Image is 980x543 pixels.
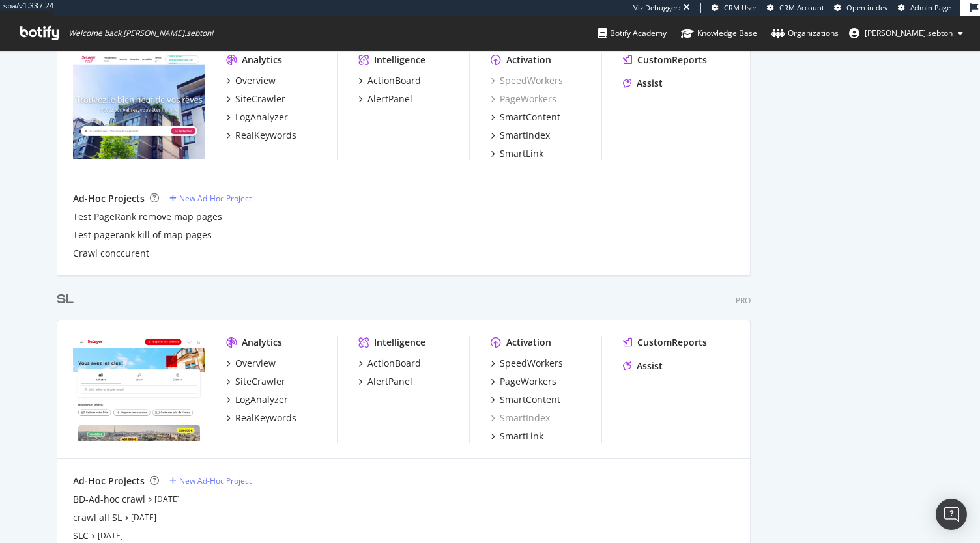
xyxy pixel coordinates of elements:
a: AlertPanel [358,375,412,388]
div: Activation [506,336,551,349]
div: Overview [235,74,276,87]
div: ActionBoard [367,357,421,370]
div: Pro [736,295,751,306]
a: SiteCrawler [226,92,285,105]
div: AlertPanel [367,92,412,105]
span: Admin Page [910,3,951,12]
a: Test PageRank remove map pages [73,210,222,223]
div: SiteCrawler [235,92,285,105]
div: LogAnalyzer [235,111,288,124]
div: RealKeywords [235,411,296,425]
a: CRM User [712,3,757,13]
a: SmartIndex [491,411,550,425]
div: Analytics [242,53,282,66]
div: Botify Academy [598,27,667,40]
div: Open Intercom Messenger [936,499,967,530]
div: Viz Debugger: [633,3,680,13]
div: Knowledge Base [681,27,757,40]
a: Knowledge Base [681,16,757,51]
a: ActionBoard [358,74,421,87]
a: [DATE] [154,494,180,505]
a: Assist [623,77,663,90]
div: Activation [506,53,551,66]
a: AlertPanel [358,92,412,105]
a: LogAnalyzer [226,393,288,406]
div: CustomReports [637,336,707,349]
div: SiteCrawler [235,375,285,388]
a: SmartIndex [491,129,550,142]
a: RealKeywords [226,411,296,425]
div: LogAnalyzer [235,393,288,406]
div: RealKeywords [235,129,296,142]
a: [DATE] [98,530,123,541]
div: Intelligence [374,53,425,66]
a: Overview [226,74,276,87]
a: SL [57,290,79,309]
a: ActionBoard [358,357,421,370]
a: CRM Account [767,3,824,13]
div: SmartLink [500,147,543,160]
span: CRM Account [779,3,824,12]
a: SpeedWorkers [491,74,563,87]
a: SLC [73,529,89,542]
div: SmartIndex [500,129,550,142]
a: LogAnalyzer [226,111,288,124]
a: Test pagerank kill of map pages [73,229,212,242]
a: SmartContent [491,111,560,124]
a: crawl all SL [73,511,122,524]
a: SmartLink [491,147,543,160]
div: PageWorkers [500,375,556,388]
a: SmartLink [491,430,543,443]
img: seloger.com [73,336,205,441]
div: SpeedWorkers [500,357,563,370]
div: Intelligence [374,336,425,349]
a: Admin Page [898,3,951,13]
div: Ad-Hoc Projects [73,475,145,488]
div: Assist [637,77,663,90]
a: CustomReports [623,336,707,349]
div: Assist [637,359,663,372]
a: PageWorkers [491,375,556,388]
div: AlertPanel [367,375,412,388]
div: CustomReports [637,53,707,66]
a: Organizations [771,16,839,51]
a: Crawl conccurent [73,247,149,260]
a: SpeedWorkers [491,357,563,370]
div: Overview [235,357,276,370]
a: Open in dev [834,3,888,13]
div: ActionBoard [367,74,421,87]
a: RealKeywords [226,129,296,142]
div: SmartContent [500,111,560,124]
div: SL [57,290,74,309]
a: New Ad-Hoc Project [169,475,252,486]
a: PageWorkers [491,92,556,105]
button: [PERSON_NAME].sebton [839,23,973,44]
div: New Ad-Hoc Project [179,475,252,486]
a: [DATE] [131,512,156,523]
a: CustomReports [623,53,707,66]
span: CRM User [724,3,757,12]
div: Analytics [242,336,282,349]
div: Ad-Hoc Projects [73,192,145,205]
a: Assist [623,359,663,372]
a: BD-Ad-hoc crawl [73,493,145,506]
div: Organizations [771,27,839,40]
img: selogerneuf.com [73,53,205,159]
div: SmartContent [500,393,560,406]
a: Overview [226,357,276,370]
a: New Ad-Hoc Project [169,193,252,204]
span: Welcome back, [PERSON_NAME].sebton ! [68,28,213,38]
div: New Ad-Hoc Project [179,193,252,204]
a: SiteCrawler [226,375,285,388]
a: Botify Academy [598,16,667,51]
span: anne.sebton [865,27,953,38]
